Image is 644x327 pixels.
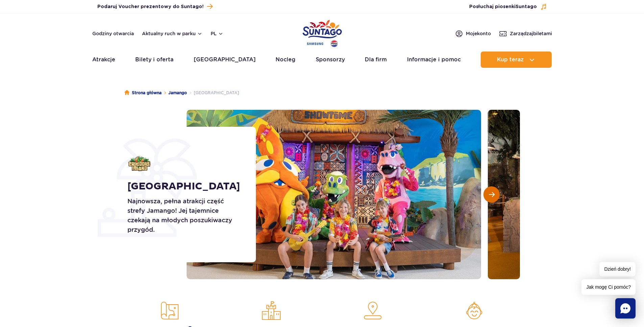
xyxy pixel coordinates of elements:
[142,31,202,36] button: Aktualny ruch w parku
[469,3,547,10] button: Posłuchaj piosenkiSuntago
[135,52,173,68] a: Bilety i oferta
[276,52,295,68] a: Nocleg
[407,52,461,68] a: Informacje i pomoc
[615,298,636,319] div: Chat
[599,262,636,277] span: Dzień dobry!
[194,52,256,68] a: [GEOGRAPHIC_DATA]
[92,30,134,37] a: Godziny otwarcia
[466,30,491,37] span: Moje konto
[469,3,537,10] span: Posłuchaj piosenki
[365,52,387,68] a: Dla firm
[581,279,636,295] span: Jak mogę Ci pomóc?
[481,52,552,68] button: Kup teraz
[303,17,342,48] a: Park of Poland
[510,30,552,37] span: Zarządzaj biletami
[97,3,204,10] span: Podaruj Voucher prezentowy do Suntago!
[127,180,241,192] h1: [GEOGRAPHIC_DATA]
[187,89,239,96] li: [GEOGRAPHIC_DATA]
[316,52,345,68] a: Sponsorzy
[127,197,241,234] p: Najnowsza, pełna atrakcji część strefy Jamango! Jej tajemnice czekają na młodych poszukiwaczy prz...
[497,57,524,63] span: Kup teraz
[168,89,187,96] a: Jamango
[455,29,491,38] a: Mojekonto
[97,2,213,11] a: Podaruj Voucher prezentowy do Suntago!
[124,89,162,96] a: Strona główna
[516,4,537,9] span: Suntago
[499,29,552,38] a: Zarządzajbiletami
[92,52,115,68] a: Atrakcje
[483,186,500,203] button: Następny slajd
[211,30,223,37] button: pl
